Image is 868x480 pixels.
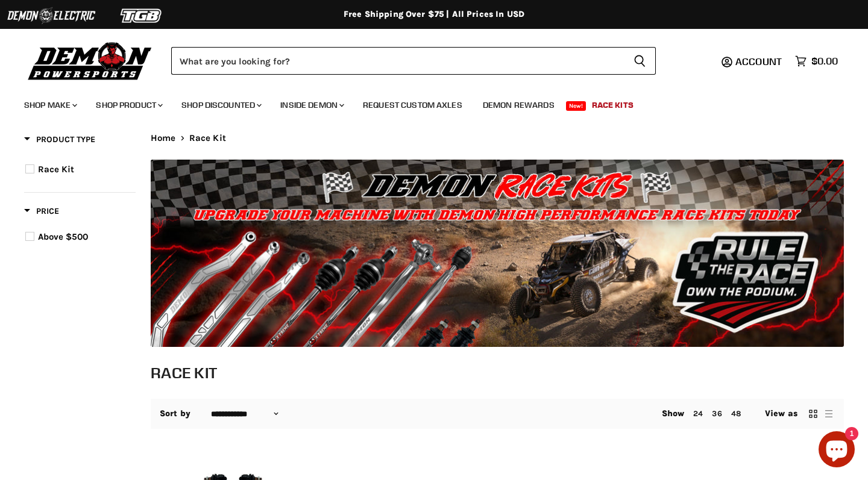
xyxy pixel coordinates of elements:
[789,52,844,70] a: $0.00
[15,88,835,117] ul: Main menu
[172,93,269,117] a: Shop Discounted
[96,4,187,27] img: TGB Logo 2
[24,133,136,260] div: Product filter
[171,47,624,75] input: Search
[811,55,838,67] span: $0.00
[38,164,74,175] span: Race Kit
[731,409,741,418] a: 48
[474,93,564,117] a: Demon Rewards
[15,93,84,117] a: Shop Make
[151,399,844,429] nav: Collection utilities
[662,408,685,419] span: Show
[24,134,95,145] span: Product Type
[730,56,789,67] a: Account
[87,93,170,117] a: Shop Product
[712,409,722,418] a: 36
[624,47,656,75] button: Search
[24,206,59,216] span: Price
[151,133,844,143] nav: Breadcrumbs
[566,101,587,111] span: New!
[354,93,471,117] a: Request Custom Axles
[807,408,819,420] button: grid view
[171,47,656,75] form: Product
[815,431,858,470] inbox-online-store-chat: Shopify online store chat
[24,134,95,149] button: Filter by Product Type
[6,4,96,27] img: Demon Electric Logo 2
[160,409,190,419] label: Sort by
[151,363,844,382] h1: Race Kit
[38,231,88,242] span: Above $500
[189,133,226,143] span: Race Kit
[24,39,156,82] img: Demon Powersports
[765,409,797,419] span: View as
[151,133,176,143] a: Home
[24,205,59,220] button: Filter by Price
[823,408,835,420] button: list view
[693,409,703,418] a: 24
[735,55,782,67] span: Account
[583,93,643,117] a: Race Kits
[271,93,351,117] a: Inside Demon
[151,160,844,347] img: Race Kit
